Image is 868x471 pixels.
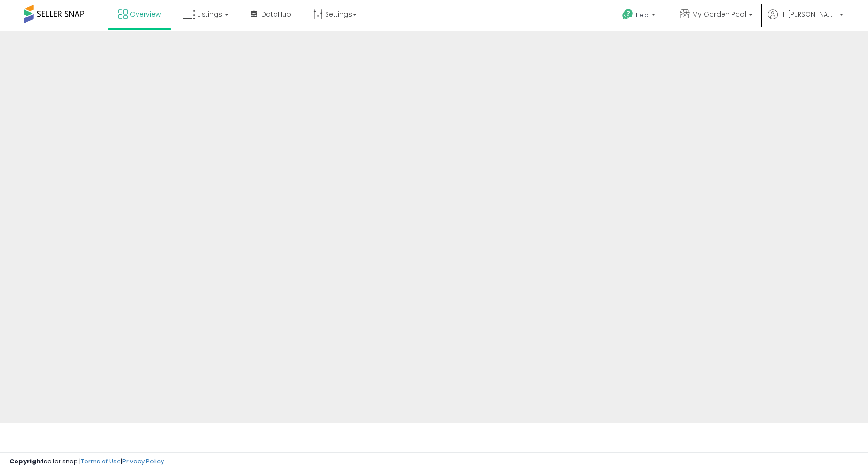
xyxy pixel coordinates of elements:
[615,1,665,31] a: Help
[261,9,291,19] span: DataHub
[768,9,843,31] a: Hi [PERSON_NAME]
[198,9,222,19] span: Listings
[130,9,161,19] span: Overview
[692,9,746,19] span: My Garden Pool
[636,11,649,19] span: Help
[622,9,634,20] i: Get Help
[780,9,837,19] span: Hi [PERSON_NAME]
